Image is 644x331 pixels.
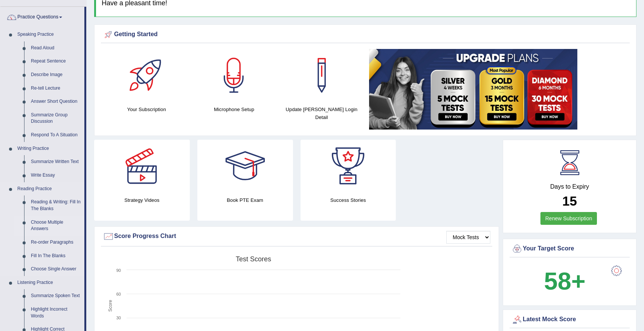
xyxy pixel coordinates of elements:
[369,49,577,130] img: small5.jpg
[27,169,84,182] a: Write Essay
[27,128,84,142] a: Respond To A Situation
[511,314,628,325] div: Latest Mock Score
[511,243,628,255] div: Your Target Score
[116,316,121,320] text: 30
[27,195,84,215] a: Reading & Writing: Fill In The Blanks
[14,276,84,290] a: Listening Practice
[27,249,84,263] a: Fill In The Blanks
[27,216,84,236] a: Choose Multiple Answers
[27,262,84,276] a: Choose Single Answer
[236,255,271,263] tspan: Test scores
[0,7,84,26] a: Practice Questions
[27,68,84,82] a: Describe Image
[27,303,84,323] a: Highlight Incorrect Words
[27,95,84,108] a: Answer Short Question
[116,268,121,273] text: 90
[116,292,121,296] text: 60
[103,231,490,242] div: Score Progress Chart
[194,105,274,113] h4: Microphone Setup
[108,300,113,312] tspan: Score
[282,105,362,121] h4: Update [PERSON_NAME] Login Detail
[197,196,293,204] h4: Book PTE Exam
[14,28,84,41] a: Speaking Practice
[94,196,190,204] h4: Strategy Videos
[14,182,84,196] a: Reading Practice
[27,155,84,169] a: Summarize Written Text
[27,108,84,128] a: Summarize Group Discussion
[540,212,597,225] a: Renew Subscription
[27,41,84,55] a: Read Aloud
[103,29,628,40] div: Getting Started
[27,289,84,303] a: Summarize Spoken Text
[14,142,84,156] a: Writing Practice
[562,194,577,208] b: 15
[27,236,84,249] a: Re-order Paragraphs
[301,196,396,204] h4: Success Stories
[544,267,585,295] b: 58+
[27,82,84,95] a: Re-tell Lecture
[27,55,84,68] a: Repeat Sentence
[511,183,628,190] h4: Days to Expiry
[107,105,186,113] h4: Your Subscription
